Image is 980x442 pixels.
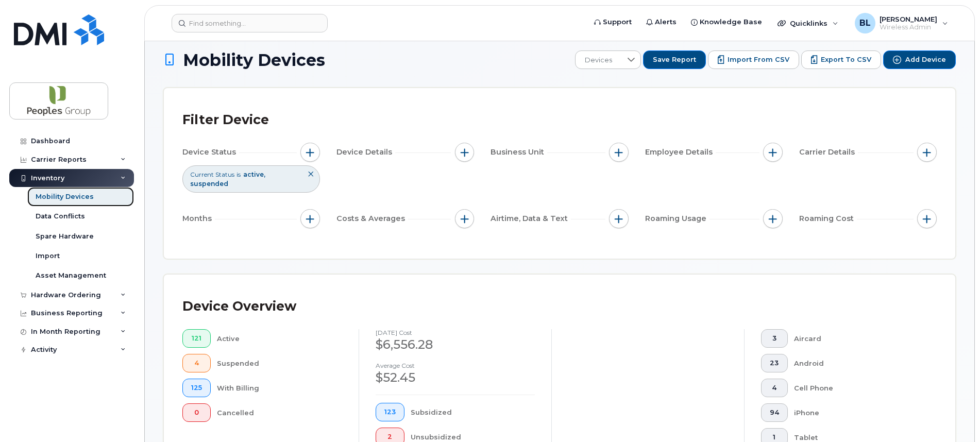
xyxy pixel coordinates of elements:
div: Cell Phone [794,379,921,397]
span: 23 [770,359,779,367]
div: $52.45 [376,369,535,386]
button: 94 [761,403,788,422]
button: 0 [182,403,211,422]
button: 125 [182,379,211,397]
span: 94 [770,409,779,417]
button: Import from CSV [708,50,799,69]
button: Export to CSV [801,50,881,69]
span: Airtime, Data & Text [491,213,571,224]
span: 125 [191,384,202,392]
button: 4 [761,379,788,397]
span: Export to CSV [821,55,871,64]
h4: Average cost [376,362,535,369]
button: Save Report [643,50,706,69]
span: 121 [191,334,202,343]
input: Find something... [172,14,328,32]
div: Brenton Lowe [848,13,955,33]
span: 1 [770,433,779,441]
div: Device Overview [182,293,296,320]
span: Carrier Details [799,147,858,158]
span: Roaming Usage [645,213,709,224]
span: Costs & Averages [336,213,408,224]
button: Add Device [883,50,956,69]
span: Mobility Devices [183,51,325,69]
span: active [243,171,265,178]
span: Device Details [336,147,395,158]
span: Business Unit [491,147,547,158]
span: Import from CSV [728,55,789,64]
div: iPhone [794,403,921,422]
div: Cancelled [217,403,343,422]
span: Add Device [905,55,946,64]
span: 0 [191,409,202,417]
span: is [236,170,241,179]
span: suspended [190,180,228,188]
div: With Billing [217,379,343,397]
button: 121 [182,329,211,348]
span: 3 [770,334,779,343]
span: 4 [191,359,202,367]
div: Suspended [217,354,343,372]
span: Current Status [190,170,234,179]
button: 3 [761,329,788,348]
div: Filter Device [182,107,269,133]
span: 123 [384,408,396,416]
span: Device Status [182,147,239,158]
button: 23 [761,354,788,372]
div: $6,556.28 [376,336,535,353]
span: Save Report [653,55,696,64]
button: 123 [376,403,404,421]
span: Roaming Cost [799,213,857,224]
span: Devices [576,51,621,70]
span: Months [182,213,215,224]
div: Subsidized [411,403,535,421]
div: Active [217,329,343,348]
h4: [DATE] cost [376,329,535,336]
button: 4 [182,354,211,372]
div: Aircard [794,329,921,348]
span: 4 [770,384,779,392]
div: Quicklinks [770,13,846,33]
div: Android [794,354,921,372]
span: 2 [384,433,396,441]
span: Employee Details [645,147,716,158]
